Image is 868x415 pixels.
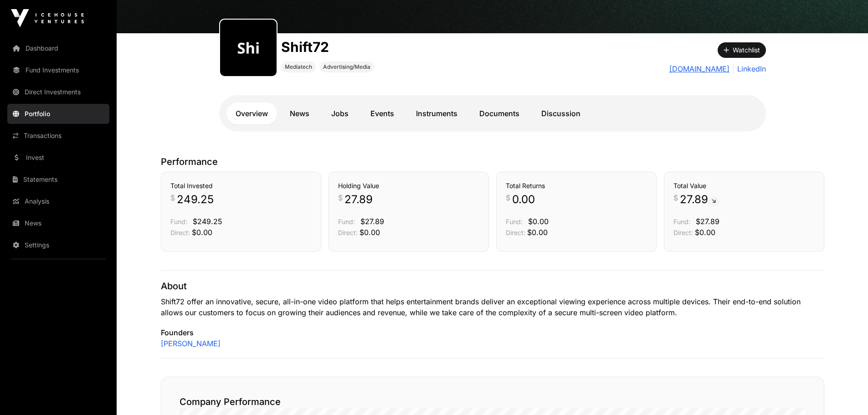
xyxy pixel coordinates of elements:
[338,192,343,203] span: $
[532,102,590,124] a: Discussion
[7,213,109,233] a: News
[285,63,312,71] span: Mediatech
[718,42,766,58] button: Watchlist
[161,280,824,292] p: About
[180,395,806,408] h2: Company Performance
[170,218,187,225] span: Fund:
[360,217,384,226] span: $27.89
[11,9,84,27] img: Icehouse Ventures Logo
[170,229,190,236] span: Direct:
[527,228,548,237] span: $0.00
[528,217,549,226] span: $0.00
[338,229,358,236] span: Direct:
[170,192,175,203] span: $
[170,181,312,190] h3: Total Invested
[161,327,824,338] p: Founders
[673,218,690,225] span: Fund:
[192,228,212,237] span: $0.00
[193,217,222,226] span: $249.25
[506,181,647,190] h3: Total Returns
[669,63,729,74] a: [DOMAIN_NAME]
[407,102,467,124] a: Instruments
[733,63,766,74] a: LinkedIn
[224,23,273,72] img: shift72287.png
[470,102,529,124] a: Documents
[7,104,109,124] a: Portfolio
[323,63,370,71] span: Advertising/Media
[7,60,109,80] a: Fund Investments
[7,169,109,190] a: Statements
[7,38,109,58] a: Dashboard
[281,39,374,55] h1: Shift72
[161,296,824,318] p: Shift72 offer an innovative, secure, all-in-one video platform that helps entertainment brands de...
[7,235,109,255] a: Settings
[161,155,824,168] p: Performance
[506,192,510,203] span: $
[361,102,403,124] a: Events
[161,338,221,349] a: [PERSON_NAME]
[512,192,535,207] span: 0.00
[673,229,693,236] span: Direct:
[344,192,373,207] span: 27.89
[322,102,358,124] a: Jobs
[7,82,109,102] a: Direct Investments
[226,102,759,124] nav: Tabs
[695,228,715,237] span: $0.00
[338,218,355,225] span: Fund:
[338,181,479,190] h3: Holding Value
[673,192,678,203] span: $
[360,228,380,237] span: $0.00
[673,181,815,190] h3: Total Value
[7,191,109,211] a: Analysis
[177,192,214,207] span: 249.25
[281,102,318,124] a: News
[226,102,277,124] a: Overview
[506,229,525,236] span: Direct:
[7,126,109,146] a: Transactions
[7,148,109,168] a: Invest
[680,192,719,207] span: 27.89
[506,218,523,225] span: Fund:
[696,217,719,226] span: $27.89
[822,371,868,415] iframe: Chat Widget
